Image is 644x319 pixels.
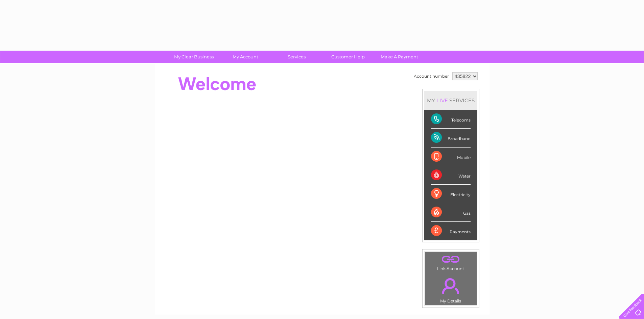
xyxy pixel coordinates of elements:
[424,91,477,110] div: MY SERVICES
[425,272,477,305] td: My Details
[269,51,325,63] a: Services
[435,97,449,104] div: LIVE
[412,71,451,82] td: Account number
[431,110,471,129] div: Telecoms
[431,185,471,203] div: Electricity
[217,51,273,63] a: My Account
[431,148,471,166] div: Mobile
[431,166,471,185] div: Water
[431,203,471,222] div: Gas
[320,51,376,63] a: Customer Help
[427,274,475,298] a: .
[425,251,477,273] td: Link Account
[166,51,222,63] a: My Clear Business
[372,51,427,63] a: Make A Payment
[427,254,475,265] a: .
[431,129,471,147] div: Broadband
[431,222,471,240] div: Payments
